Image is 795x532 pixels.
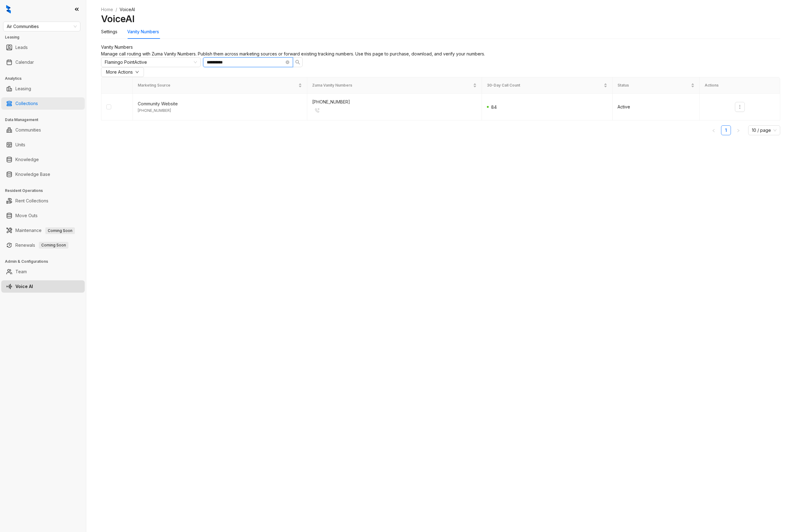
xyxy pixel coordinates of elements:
span: left [712,129,715,132]
span: Zuma Vanity Numbers [312,83,471,88]
span: Marketing Source [138,83,297,88]
div: Page Size [748,125,780,135]
a: Communities [15,124,41,136]
span: More Actions [106,69,133,75]
div: Vanity Numbers [127,28,159,35]
th: Status [613,77,700,94]
li: Next Page [733,125,743,135]
a: 1 [721,126,731,135]
h3: Data Management [5,117,86,123]
a: Leads [15,41,28,54]
li: / [116,6,117,13]
li: Previous Page [709,125,719,135]
span: Coming Soon [39,242,68,249]
th: Actions [700,77,780,94]
span: Coming Soon [45,227,75,234]
a: RenewalsComing Soon [15,239,68,251]
button: left [709,125,719,135]
a: Voice AI [15,280,33,293]
span: more [737,104,742,109]
li: Rent Collections [1,195,85,207]
li: Renewals [1,239,85,251]
li: Knowledge [1,153,85,166]
th: Marketing Source [133,77,307,94]
a: Collections [15,97,38,110]
span: close-circle [286,60,289,64]
li: Team [1,266,85,278]
a: Knowledge Base [15,168,50,181]
a: Units [15,139,25,151]
li: Leasing [1,83,85,95]
li: Leads [1,41,85,54]
span: search [295,60,300,65]
span: 30-Day Call Count [487,83,603,88]
span: right [736,129,740,132]
a: Leasing [15,83,31,95]
span: Active [134,60,147,64]
button: right [733,125,743,135]
li: Collections [1,97,85,110]
div: 84 [487,104,497,111]
li: Units [1,139,85,151]
button: More Actionsdown [101,67,144,77]
div: Manage call routing with Zuma Vanity Numbers. Publish them across marketing sources or forward ex... [101,51,780,57]
h3: Admin & Configurations [5,259,86,264]
h2: VoiceAI [101,13,780,25]
li: Calendar [1,56,85,68]
span: Status [618,83,690,88]
span: Air Communities [7,22,77,31]
img: logo [6,5,11,14]
h3: Analytics [5,76,86,81]
div: Settings [101,28,117,35]
div: Community Website [138,100,302,107]
a: Calendar [15,56,34,68]
a: Home [100,6,114,13]
li: Knowledge Base [1,168,85,181]
li: Maintenance [1,224,85,237]
a: Move Outs [15,209,38,222]
a: Knowledge [15,153,39,166]
a: Rent Collections [15,195,48,207]
th: 30-Day Call Count [482,77,613,94]
div: Vanity Numbers [101,44,780,51]
th: Zuma Vanity Numbers [307,77,482,94]
li: Communities [1,124,85,136]
li: Move Outs [1,209,85,222]
div: [PHONE_NUMBER] [138,108,302,114]
h3: Resident Operations [5,188,86,193]
span: Flamingo Point [105,59,134,65]
li: 1 [721,125,731,135]
a: Team [15,266,27,278]
li: Voice AI [1,280,85,293]
span: 10 / page [752,126,777,135]
span: Active [618,105,630,109]
div: [PHONE_NUMBER] [312,99,476,105]
h3: Leasing [5,35,86,40]
span: VoiceAI [120,7,135,12]
span: down [135,70,139,74]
